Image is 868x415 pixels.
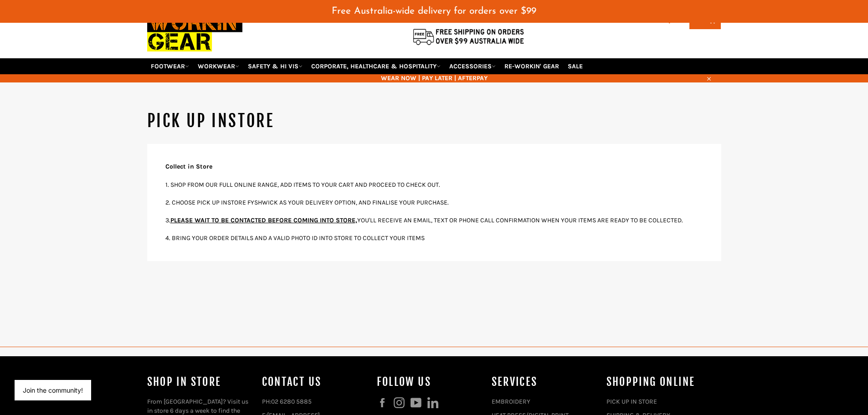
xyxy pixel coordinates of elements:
[606,398,657,405] a: PICK UP IN STORE
[411,27,525,46] img: Flat $9.95 shipping Australia wide
[147,110,721,133] h1: PICK UP INSTORE
[332,6,536,16] span: Free Australia-wide delivery for orders over $99
[147,6,242,58] img: Workin Gear leaders in Workwear, Safety Boots, PPE, Uniforms. Australia's No.1 in Workwear
[308,58,444,74] a: CORPORATE, HEALTHCARE & HOSPITALITY
[147,58,193,74] a: FOOTWEAR
[165,180,703,189] p: 1. SHOP FROM OUR FULL ONLINE RANGE, ADD ITEMS TO YOUR CART AND PROCEED TO CHECK OUT.
[492,398,530,405] a: EMBROIDERY
[262,397,368,406] p: PH:
[165,234,703,242] p: 4. BRING YOUR ORDER DETAILS AND A VALID PHOTO ID INTO STORE TO COLLECT YOUR ITEMS
[606,374,712,389] h4: SHOPPING ONLINE
[165,216,703,225] p: 3. YOU'LL RECEIVE AN EMAIL, TEXT OR PHONE CALL CONFIRMATION WHEN YOUR ITEMS ARE READY TO BE COLLE...
[446,58,499,74] a: ACCESSORIES
[492,374,597,389] h4: services
[271,398,312,405] a: 02 6280 5885
[147,374,253,389] h4: Shop In Store
[194,58,243,74] a: WORKWEAR
[501,58,563,74] a: RE-WORKIN' GEAR
[170,216,357,224] strong: PLEASE WAIT TO BE CONTACTED BEFORE COMING INTO STORE,
[147,74,721,82] span: WEAR NOW | PAY LATER | AFTERPAY
[23,386,83,394] button: Join the community!
[165,163,212,170] strong: Collect in Store
[244,58,306,74] a: SAFETY & HI VIS
[564,58,586,74] a: SALE
[165,198,703,207] p: 2. CHOOSE PICK UP INSTORE FYSHWICK AS YOUR DELIVERY OPTION, AND FINALISE YOUR PURCHASE.
[377,374,483,389] h4: Follow us
[262,374,368,389] h4: Contact Us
